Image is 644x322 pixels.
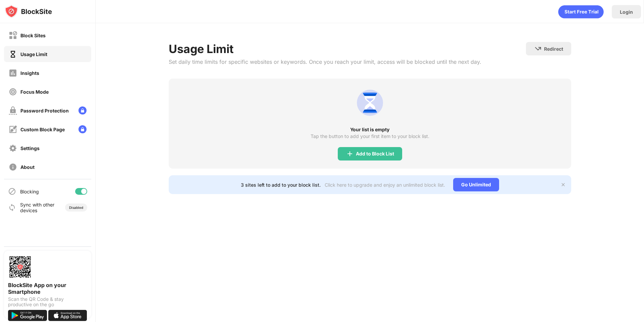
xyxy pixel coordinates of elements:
[20,189,39,194] div: Blocking
[9,69,17,77] img: insights-off.svg
[20,202,55,213] div: Sync with other devices
[169,58,481,65] div: Set daily time limits for specific websites or keywords. Once you reach your limit, access will b...
[8,310,47,321] img: get-it-on-google-play.svg
[78,125,87,133] img: lock-menu.svg
[620,9,633,15] div: Login
[325,182,445,188] div: Click here to upgrade and enjoy an unlimited block list.
[8,187,16,195] img: blocking-icon.svg
[311,134,429,139] div: Tap the button to add your first item to your block list.
[20,127,65,132] div: Custom Block Page
[9,50,17,58] img: time-usage-on.svg
[20,164,35,170] div: About
[8,282,87,295] div: BlockSite App on your Smartphone
[169,127,571,132] div: Your list is empty
[48,310,87,321] img: download-on-the-app-store.svg
[9,163,17,171] img: about-off.svg
[8,203,16,212] img: sync-icon.svg
[5,5,52,18] img: logo-blocksite.svg
[241,182,321,188] div: 3 sites left to add to your block list.
[20,33,46,38] div: Block Sites
[453,178,499,191] div: Go Unlimited
[9,31,17,40] img: block-off.svg
[9,144,17,152] img: settings-off.svg
[544,46,563,52] div: Redirect
[20,145,40,151] div: Settings
[354,87,386,119] img: usage-limit.svg
[8,255,32,279] img: options-page-qr-code.png
[20,70,39,76] div: Insights
[20,89,49,95] div: Focus Mode
[9,125,17,134] img: customize-block-page-off.svg
[560,182,566,187] img: x-button.svg
[78,106,87,114] img: lock-menu.svg
[69,205,83,210] div: Disabled
[558,5,604,18] div: animation
[20,108,69,113] div: Password Protection
[9,88,17,96] img: focus-off.svg
[169,42,481,56] div: Usage Limit
[20,51,47,57] div: Usage Limit
[9,106,17,115] img: password-protection-off.svg
[8,296,87,307] div: Scan the QR Code & stay productive on the go
[356,151,394,156] div: Add to Block List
